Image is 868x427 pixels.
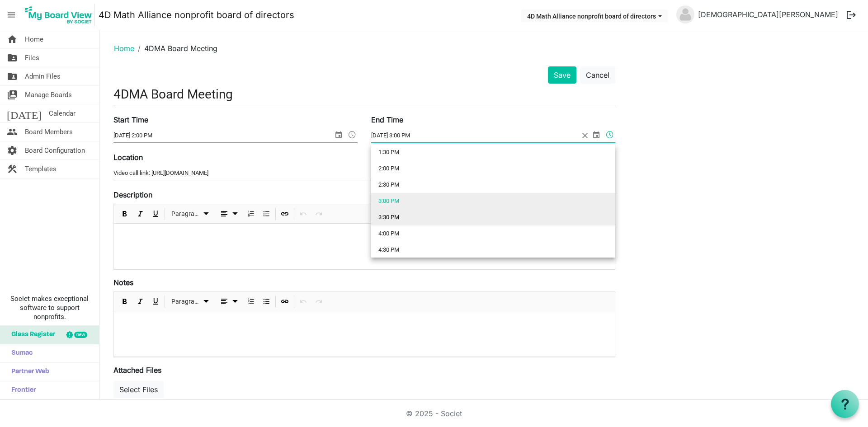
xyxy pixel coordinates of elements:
span: switch_account [7,86,18,104]
div: Formats [166,292,214,311]
button: Italic [134,208,146,220]
span: Partner Web [7,363,49,381]
li: 4:00 PM [371,225,615,242]
button: Select Files [113,381,164,398]
li: 3:00 PM [371,193,615,209]
input: Title [113,84,615,105]
span: Glass Register [7,326,55,344]
div: Alignments [214,204,244,223]
span: Frontier [7,381,36,399]
span: Paragraph [171,208,201,220]
span: Sumac [7,344,33,362]
label: End Time [371,114,403,125]
li: 1:30 PM [371,144,615,160]
span: Manage Boards [25,86,72,104]
li: 2:30 PM [371,177,615,193]
span: close [579,129,591,142]
div: Numbered List [243,292,259,311]
div: Alignments [214,292,244,311]
button: Bulleted List [260,296,273,307]
button: logout [842,5,861,24]
span: Templates [25,160,57,178]
button: Save [548,66,576,84]
span: [DATE] [7,104,42,122]
button: Paragraph dropdownbutton [168,296,213,307]
button: Numbered List [245,296,257,307]
li: 2:00 PM [371,160,615,177]
div: Numbered List [243,204,259,223]
span: folder_shared [7,49,18,67]
div: Underline [148,292,163,311]
button: dropdownbutton [216,296,242,307]
button: Underline [150,296,162,307]
div: Insert Link [277,292,292,311]
li: 4DMA Board Meeting [134,43,217,54]
div: Underline [148,204,163,223]
label: Description [113,189,152,200]
div: Insert Link [277,204,292,223]
a: Home [114,44,134,53]
span: people [7,123,18,141]
button: 4D Math Alliance nonprofit board of directors dropdownbutton [521,9,668,22]
div: Bold [117,204,132,223]
span: select [591,129,602,141]
a: 4D Math Alliance nonprofit board of directors [99,6,294,24]
label: Start Time [113,114,148,125]
button: Bulleted List [260,208,273,220]
label: Location [113,152,143,163]
a: © 2025 - Societ [406,409,462,418]
button: Bold [119,296,131,307]
span: Home [25,30,43,48]
div: new [74,332,87,338]
span: select [333,129,344,141]
li: 3:30 PM [371,209,615,225]
button: Bold [119,208,131,220]
div: Bold [117,292,132,311]
button: Paragraph dropdownbutton [168,208,213,220]
label: Attached Files [113,365,161,375]
div: Formats [166,204,214,223]
span: folder_shared [7,67,18,85]
a: My Board View Logo [22,4,99,26]
span: Files [25,49,39,67]
div: Bulleted List [259,204,274,223]
div: Italic [132,204,148,223]
span: home [7,30,18,48]
div: Bulleted List [259,292,274,311]
button: Italic [134,296,146,307]
li: 4:30 PM [371,242,615,258]
span: Societ makes exceptional software to support nonprofits. [4,294,95,321]
span: Paragraph [171,296,201,307]
span: menu [3,6,20,23]
div: Italic [132,292,148,311]
span: Board Configuration [25,141,85,160]
button: dropdownbutton [216,208,242,220]
img: My Board View Logo [22,4,95,26]
button: Underline [150,208,162,220]
label: Notes [113,277,133,288]
button: Insert Link [279,296,291,307]
img: no-profile-picture.svg [676,5,694,23]
span: settings [7,141,18,160]
span: Board Members [25,123,73,141]
button: Numbered List [245,208,257,220]
button: Insert Link [279,208,291,220]
a: [DEMOGRAPHIC_DATA][PERSON_NAME] [694,5,842,23]
span: Calendar [49,104,75,122]
button: Cancel [580,66,615,84]
span: Admin Files [25,67,61,85]
span: construction [7,160,18,178]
